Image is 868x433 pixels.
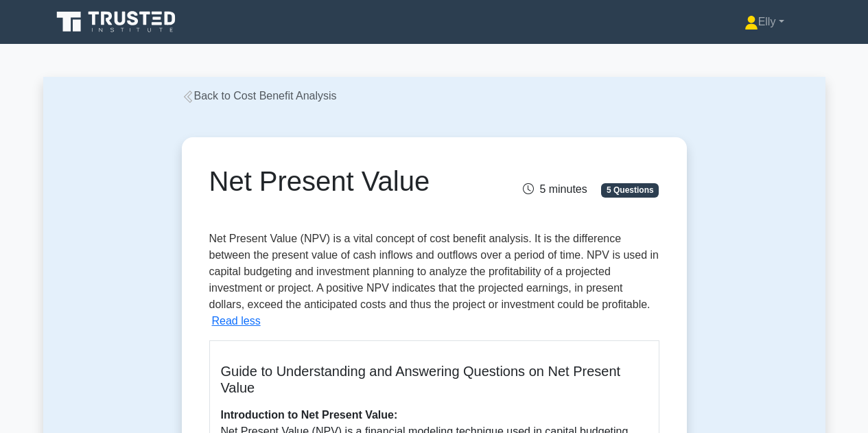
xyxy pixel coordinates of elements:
a: Back to Cost Benefit Analysis [182,90,337,102]
b: Introduction to Net Present Value: [221,409,398,421]
h5: Guide to Understanding and Answering Questions on Net Present Value [221,363,648,396]
span: 5 Questions [601,183,659,197]
h1: Net Present Value [209,165,504,198]
span: Net Present Value (NPV) is a vital concept of cost benefit analysis. It is the difference between... [209,233,659,310]
button: Read less [212,313,261,329]
span: 5 minutes [523,183,587,195]
a: Elly [712,8,817,36]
